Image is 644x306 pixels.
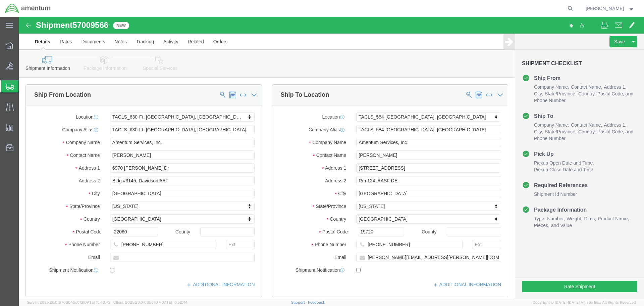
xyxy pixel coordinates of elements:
span: Copyright © [DATE]-[DATE] Agistix Inc., All Rights Reserved [533,300,636,305]
img: logo [5,3,51,13]
a: Support [291,300,308,304]
span: [DATE] 10:52:44 [160,300,187,304]
span: Server: 2025.20.0-970904bc0f3 [27,300,110,304]
span: Bobby Allison [586,5,624,12]
iframe: FS Legacy Container [19,17,644,299]
button: [PERSON_NAME] [585,4,635,12]
span: Client: 2025.20.0-035ba07 [113,300,187,304]
span: [DATE] 10:43:43 [83,300,110,304]
a: Feedback [308,300,325,304]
